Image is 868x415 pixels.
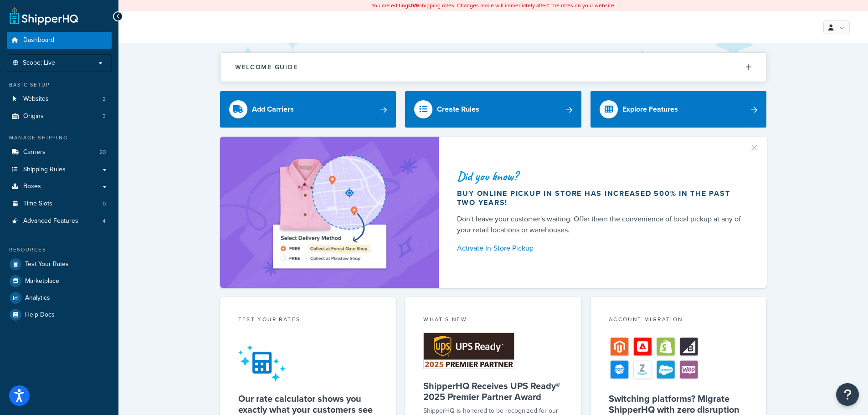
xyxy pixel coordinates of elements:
span: 3 [103,113,106,120]
li: Time Slots [7,195,112,212]
a: Dashboard [7,32,112,49]
span: Help Docs [25,311,55,319]
a: Origins3 [7,108,112,125]
div: Don't leave your customer's waiting. Offer them the convenience of local pickup at any of your re... [457,214,745,236]
span: Test Your Rates [25,261,69,268]
span: 20 [99,149,106,156]
div: Create Rules [437,103,479,116]
span: Boxes [23,183,41,190]
div: Basic Setup [7,81,112,89]
a: Test Your Rates [7,256,112,272]
button: Welcome Guide [221,53,766,82]
a: Websites2 [7,91,112,108]
span: Time Slots [23,200,52,208]
div: Resources [7,246,112,254]
h2: Welcome Guide [235,64,298,71]
h5: Our rate calculator shows you exactly what your customers see [238,393,378,415]
span: Carriers [23,149,46,156]
div: Buy online pickup in store has increased 500% in the past two years! [457,189,745,207]
span: 2 [103,95,106,103]
div: Account Migration [609,315,749,326]
a: Analytics [7,290,112,306]
a: Time Slots0 [7,195,112,212]
a: Add Carriers [220,91,396,128]
button: Open Resource Center [836,383,859,406]
a: Boxes [7,178,112,195]
a: Shipping Rules [7,161,112,178]
span: Marketplace [25,277,59,285]
span: 4 [103,217,106,225]
span: Dashboard [23,36,54,44]
a: Marketplace [7,273,112,289]
span: 0 [103,200,106,208]
span: Websites [23,95,49,103]
h5: ShipperHQ Receives UPS Ready® 2025 Premier Partner Award [423,380,563,402]
a: Activate In-Store Pickup [457,242,745,255]
div: Manage Shipping [7,134,112,142]
a: Help Docs [7,307,112,323]
span: Shipping Rules [23,166,66,174]
b: LIVE [408,1,419,10]
h5: Switching platforms? Migrate ShipperHQ with zero disruption [609,393,749,415]
div: Did you know? [457,170,745,183]
div: Add Carriers [252,103,294,116]
a: Carriers20 [7,144,112,161]
div: Explore Features [622,103,678,116]
img: ad-shirt-map-b0359fc47e01cab431d101c4b569394f6a03f54285957d908178d52f29eb9668.png [247,150,412,274]
a: Advanced Features4 [7,213,112,230]
span: Scope: Live [23,59,55,67]
a: Explore Features [591,91,767,128]
li: Advanced Features [7,213,112,230]
div: What's New [423,315,563,326]
a: Create Rules [405,91,581,128]
li: Carriers [7,144,112,161]
span: Analytics [25,294,50,302]
div: Test your rates [238,315,378,326]
li: Websites [7,91,112,108]
span: Advanced Features [23,217,78,225]
li: Origins [7,108,112,125]
span: Origins [23,113,44,120]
